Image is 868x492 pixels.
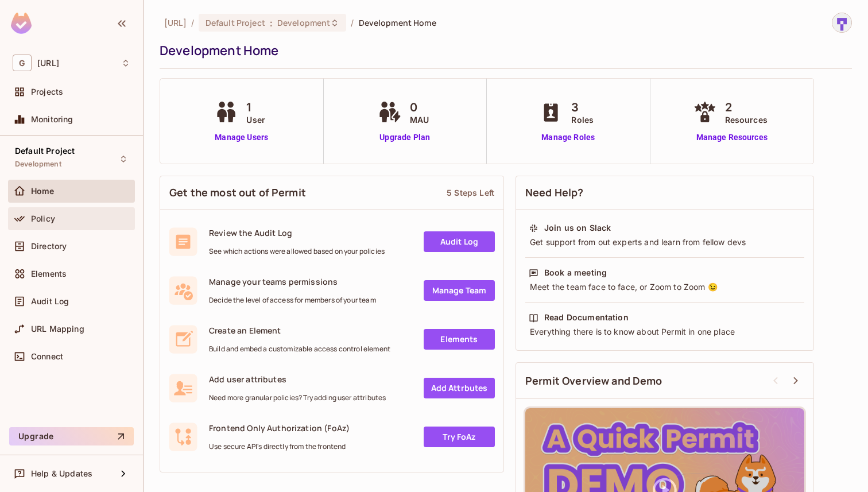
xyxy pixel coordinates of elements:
[529,281,801,293] div: Meet the team face to face, or Zoom to Zoom 😉
[212,131,271,144] a: Manage Users
[529,237,801,248] div: Get support from out experts and learn from fellow devs
[31,115,73,124] span: Monitoring
[206,17,265,28] span: Default Project
[31,187,55,196] span: Home
[37,59,59,68] span: Workspace: genworx.ai
[31,352,63,361] span: Connect
[424,378,495,398] a: Add Attrbutes
[9,427,134,445] button: Upgrade
[529,326,801,338] div: Everything there is to know about Permit in one place
[11,13,32,34] img: SReyMgAAAABJRU5ErkJggg==
[160,42,846,59] div: Development Home
[351,17,354,28] li: /
[31,87,63,96] span: Projects
[31,324,84,334] span: URL Mapping
[447,187,494,198] div: 5 Steps Left
[537,131,599,144] a: Manage Roles
[571,114,594,126] span: Roles
[424,280,495,301] a: Manage Team
[277,17,330,28] span: Development
[544,267,607,278] div: Book a meeting
[424,231,495,252] a: Audit Log
[246,114,265,126] span: User
[525,374,662,388] span: Permit Overview and Demo
[209,393,386,402] span: Need more granular policies? Try adding user attributes
[410,114,429,126] span: MAU
[191,17,194,28] li: /
[31,242,67,251] span: Directory
[571,99,594,116] span: 3
[209,296,376,305] span: Decide the level of access for members of your team
[31,297,69,306] span: Audit Log
[31,269,67,278] span: Elements
[424,427,495,447] a: Try FoAz
[209,227,385,238] span: Review the Audit Log
[209,276,376,287] span: Manage your teams permissions
[832,13,851,32] img: sharmila@genworx.ai
[209,344,390,354] span: Build and embed a customizable access control element
[209,325,390,336] span: Create an Element
[424,329,495,350] a: Elements
[31,469,92,478] span: Help & Updates
[169,185,306,200] span: Get the most out of Permit
[525,185,584,200] span: Need Help?
[209,374,386,385] span: Add user attributes
[246,99,265,116] span: 1
[725,99,768,116] span: 2
[359,17,436,28] span: Development Home
[13,55,32,71] span: G
[544,312,629,323] div: Read Documentation
[375,131,435,144] a: Upgrade Plan
[410,99,429,116] span: 0
[209,442,350,451] span: Use secure API's directly from the frontend
[209,247,385,256] span: See which actions were allowed based on your policies
[725,114,768,126] span: Resources
[544,222,611,234] div: Join us on Slack
[15,146,75,156] span: Default Project
[691,131,773,144] a: Manage Resources
[15,160,61,169] span: Development
[269,18,273,28] span: :
[31,214,55,223] span: Policy
[209,423,350,433] span: Frontend Only Authorization (FoAz)
[164,17,187,28] span: the active workspace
